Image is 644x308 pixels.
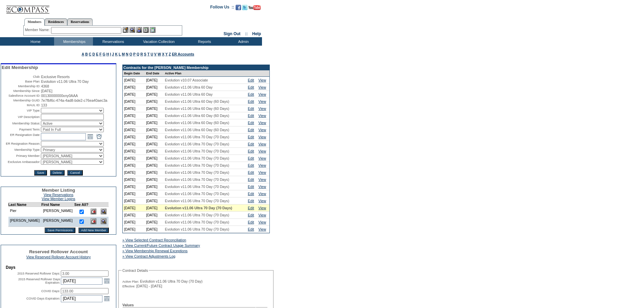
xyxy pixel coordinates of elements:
a: R [140,52,143,56]
span: Evolution v11.06 Ultra 70 Day (70 Days) [165,163,229,167]
a: Edit [248,99,254,103]
a: Become our fan on Facebook [236,7,241,11]
td: Exclusive Ambassador: [2,159,40,165]
a: Edit [248,149,254,153]
a: View [258,128,266,132]
a: Follow us on Twitter [242,7,247,11]
span: 133 [41,103,47,107]
img: b_calculator.gif [150,27,156,33]
a: View [258,106,266,111]
input: Add New Member [78,228,109,233]
td: [DATE] [145,197,164,205]
td: Vacation Collection [132,37,184,46]
td: Active Plan [164,70,246,77]
a: Residences [45,18,67,25]
a: Edit [248,92,254,96]
a: » View Current/Future Contract Usage Summary [122,243,200,247]
a: Edit [248,121,254,125]
a: View [258,185,266,189]
span: Evolution v11.06 Ultra 70 Day (70 Days) [165,206,232,210]
td: [DATE] [123,155,145,162]
td: [DATE] [123,126,145,134]
span: Evolution v11.06 Ultra 70 Day [41,79,89,84]
span: Evolution v11.06 Ultra 60 Day (60 Days) [165,121,229,125]
a: Open the calendar popup. [103,277,111,285]
a: I [110,52,111,56]
span: Evolution v11.06 Ultra 60 Day (60 Days) [165,99,229,103]
td: Begin Date [123,70,145,77]
td: [PERSON_NAME] [8,217,41,227]
a: X [162,52,164,56]
a: » View Selected Contract Reconciliation [122,238,186,242]
a: C [89,52,92,56]
td: [DATE] [145,205,164,212]
input: Save [34,170,47,175]
a: View [258,163,266,167]
td: Follow Us :: [210,4,234,12]
td: First Name [41,203,74,207]
td: Membership GUID: [2,98,40,102]
a: F [99,52,102,56]
td: Membership ID: [2,84,40,88]
label: 2015 Reserved Rollover Days: [17,272,60,275]
a: Edit [248,78,254,82]
img: Follow us on Twitter [242,5,247,10]
td: [DATE] [145,162,164,169]
img: Impersonate [136,27,142,33]
td: [DATE] [123,134,145,141]
td: [DATE] [123,197,145,205]
td: [DATE] [123,148,145,155]
a: View [258,99,266,103]
span: Effective: [122,284,135,288]
a: View [258,135,266,139]
label: COVID Days: [41,289,60,293]
a: View [258,227,266,231]
a: View [258,206,266,210]
a: J [112,52,114,56]
img: Become our fan on Facebook [236,5,241,10]
a: Subscribe to our YouTube Channel [248,7,261,11]
a: Edit [248,114,254,118]
td: [DATE] [123,91,145,98]
span: Exclusive Resorts [41,75,70,79]
td: VIP Type: [2,108,40,113]
a: E [96,52,98,56]
a: » View Contract Adjustments Log [122,254,175,258]
span: Evolution v11.06 Ultra 70 Day (70 Days) [165,135,229,139]
a: Help [252,31,261,36]
span: Evolution v11.06 Ultra 70 Day (70 Days) [165,220,229,224]
td: [DATE] [123,176,145,183]
a: T [147,52,150,56]
label: 2015 Reserved Rollover Days Expiration: [18,278,60,284]
a: Sign Out [223,31,240,36]
input: Delete [50,170,65,175]
a: View [258,85,266,89]
a: D [92,52,95,56]
a: U [150,52,153,56]
a: Open the time view popup. [95,133,103,140]
td: Membership Since: [2,89,40,93]
td: ER Resignation Reason: [2,141,40,146]
a: Edit [248,85,254,89]
td: [DATE] [123,183,145,190]
legend: Contract Details [122,268,149,273]
b: Values [122,303,134,307]
img: Subscribe to our YouTube Channel [248,5,261,10]
span: Evolution v10.07 Associate [165,78,208,82]
a: V [154,52,157,56]
td: [DATE] [123,226,145,233]
td: [DATE] [145,105,164,112]
td: [DATE] [145,77,164,84]
td: Contracts for the [PERSON_NAME] Membership [123,65,269,70]
td: Base Plan: [2,79,40,84]
a: Edit [248,220,254,224]
label: COVID Days Expiration: [26,297,60,300]
td: [DATE] [123,219,145,226]
a: Y [165,52,168,56]
td: [DATE] [123,169,145,176]
a: Open the calendar popup. [103,295,111,302]
a: Members [24,18,45,26]
span: Evolution v11.06 Ultra 60 Day [165,92,213,96]
td: [DATE] [123,98,145,105]
a: Reservations [67,18,93,25]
